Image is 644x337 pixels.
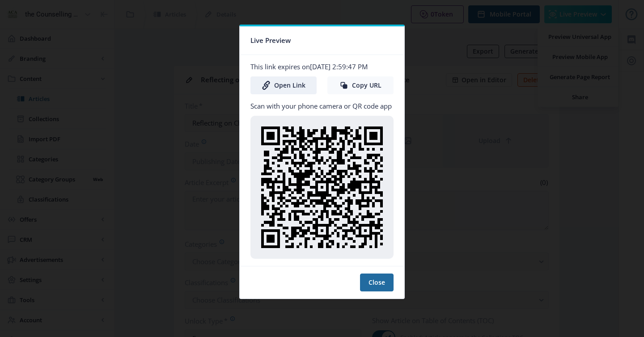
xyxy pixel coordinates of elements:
a: Open Link [250,76,317,94]
button: Close [360,274,394,291]
span: Live Preview [250,34,291,47]
p: Scan with your phone camera or QR code app [250,101,394,110]
span: [DATE] 2:59:47 PM [310,62,368,71]
p: This link expires on [250,62,394,71]
button: Copy URL [327,76,394,94]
